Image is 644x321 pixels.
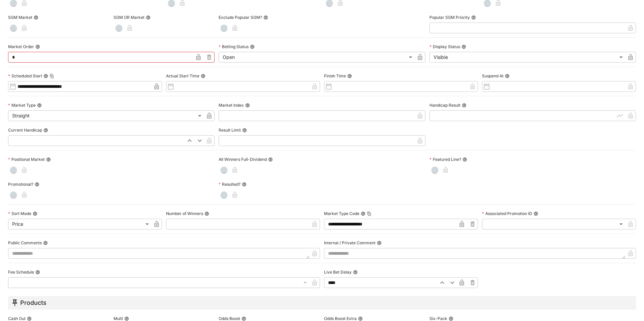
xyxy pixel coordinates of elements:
p: Actual Start Time [166,73,199,79]
p: Positional Market [8,156,45,162]
button: Market Type CodeCopy To Clipboard [361,211,365,216]
p: Market Type [8,102,36,108]
div: Price [8,219,151,229]
button: Featured Line? [462,157,467,162]
p: Exclude Popular SGM? [219,14,262,20]
p: Resulted? [219,181,240,187]
p: Associated Promotion ID [482,211,532,216]
button: Current Handicap [43,128,48,133]
p: Market Type Code [324,211,359,216]
button: Cash Out [27,316,32,321]
p: All Winners Full-Dividend [219,156,267,162]
p: Number of Winners [166,211,203,216]
button: Popular SGM Priority [471,15,476,20]
button: SGM Market [34,15,38,20]
p: Sort Mode [8,211,31,216]
p: Featured Line? [429,156,461,162]
p: Internal / Private Comment [324,240,376,246]
button: Number of Winners [204,211,209,216]
button: Handicap Result [462,103,466,108]
button: Multi [124,316,129,321]
button: Finish Time [347,74,352,78]
p: Market Index [219,102,244,108]
p: SGM Market [8,14,32,20]
button: Market Order [35,44,40,49]
button: Live Bet Delay [353,270,358,275]
button: Odds Boost Extra [358,316,363,321]
button: Display Status [461,44,466,49]
button: Odds Boost [241,316,246,321]
p: Public Comments [8,240,42,246]
button: Six-Pack [449,316,453,321]
div: Straight [8,110,204,121]
button: Fee Schedule [35,270,40,275]
button: Actual Start Time [201,74,205,78]
p: Display Status [429,44,460,49]
button: Market Index [245,103,250,108]
button: Associated Promotion ID [534,211,538,216]
button: All Winners Full-Dividend [268,157,273,162]
div: Visible [429,52,625,63]
p: Live Bet Delay [324,269,352,275]
button: Resulted? [242,182,247,187]
p: Betting Status [219,44,249,49]
button: Sort Mode [33,211,37,216]
button: Promotional? [35,182,39,187]
p: SGM OR Market [114,14,144,20]
p: Result Limit [219,127,241,133]
button: Internal / Private Comment [377,241,382,245]
div: Open [219,52,414,63]
h5: Products [20,299,46,307]
p: Current Handicap [8,127,42,133]
button: Betting Status [250,44,255,49]
button: Public Comments [43,241,48,245]
button: Market Type [37,103,42,108]
p: Market Order [8,44,34,49]
p: Fee Schedule [8,269,34,275]
button: Copy To Clipboard [50,74,54,78]
p: Suspend At [482,73,504,79]
button: Result Limit [242,128,247,133]
button: Exclude Popular SGM? [263,15,268,20]
button: SGM OR Market [146,15,151,20]
button: Suspend At [505,74,510,78]
button: Positional Market [46,157,51,162]
button: Copy To Clipboard [367,211,372,216]
p: Scheduled Start [8,73,42,79]
p: Handicap Result [429,102,460,108]
p: Finish Time [324,73,346,79]
p: Promotional? [8,181,33,187]
p: Popular SGM Priority [429,14,470,20]
button: Scheduled StartCopy To Clipboard [43,74,48,78]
